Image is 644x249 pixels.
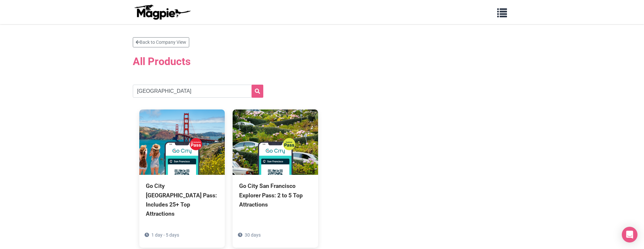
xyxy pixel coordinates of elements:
[146,181,218,218] div: Go City [GEOGRAPHIC_DATA] Pass: Includes 25+ Top Attractions
[151,232,179,238] span: 1 day - 5 days
[239,181,312,209] div: Go City San Francisco Explorer Pass: 2 to 5 Top Attractions
[245,232,261,238] span: 30 days
[233,109,318,175] img: Go City San Francisco Explorer Pass: 2 to 5 Top Attractions
[133,37,189,47] a: Back to Company View
[139,109,225,175] img: Go City San Francisco Pass: Includes 25+ Top Attractions
[139,109,225,248] a: Go City [GEOGRAPHIC_DATA] Pass: Includes 25+ Top Attractions 1 day - 5 days
[233,109,318,238] a: Go City San Francisco Explorer Pass: 2 to 5 Top Attractions 30 days
[133,51,511,72] h2: All Products
[133,4,192,20] img: logo-ab69f6fb50320c5b225c76a69d11143b.png
[622,227,637,242] div: Open Intercom Messenger
[133,85,263,98] input: Search products...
